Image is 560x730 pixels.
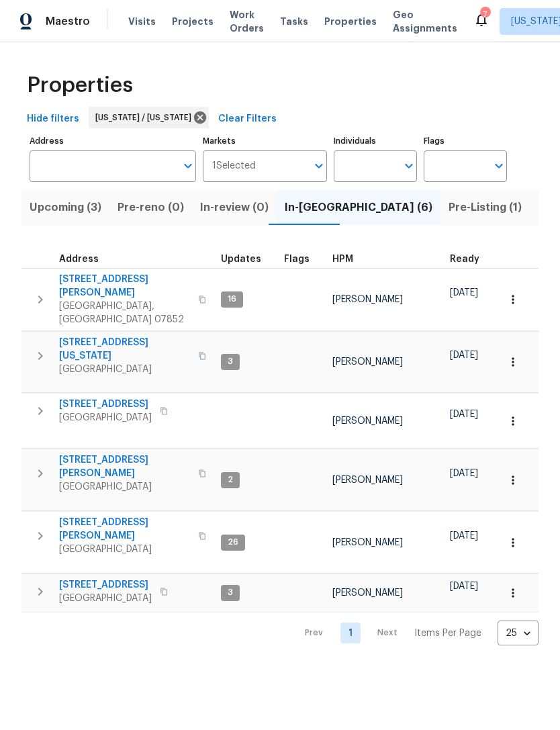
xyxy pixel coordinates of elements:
span: Work Orders [230,8,264,35]
div: Earliest renovation start date (first business day after COE or Checkout) [450,255,492,264]
span: [GEOGRAPHIC_DATA] [59,411,152,424]
span: [PERSON_NAME] [332,588,403,598]
span: [STREET_ADDRESS] [59,578,152,592]
span: [US_STATE] / [US_STATE] [95,111,197,124]
span: Updates [221,255,261,264]
span: [PERSON_NAME] [332,357,403,367]
label: Individuals [334,137,417,145]
button: Hide filters [21,107,85,132]
span: Maestro [46,15,90,28]
div: 7 [480,8,489,21]
button: Open [179,156,197,175]
span: [DATE] [450,288,478,298]
span: [PERSON_NAME] [332,538,403,547]
span: [GEOGRAPHIC_DATA], [GEOGRAPHIC_DATA] 07852 [59,300,190,326]
label: Address [30,137,196,145]
span: HPM [332,255,353,264]
span: [STREET_ADDRESS][US_STATE] [59,336,190,363]
span: Projects [172,15,214,28]
span: [STREET_ADDRESS][PERSON_NAME] [59,516,190,543]
span: 16 [222,293,242,305]
span: 3 [222,587,238,598]
span: [DATE] [450,582,478,591]
button: Clear Filters [213,107,282,132]
span: [GEOGRAPHIC_DATA] [59,480,190,494]
span: Flags [284,255,310,264]
span: [GEOGRAPHIC_DATA] [59,592,152,605]
p: Items Per Page [414,627,481,640]
span: Hide filters [27,111,79,128]
span: [STREET_ADDRESS][PERSON_NAME] [59,453,190,480]
label: Flags [424,137,507,145]
span: [GEOGRAPHIC_DATA] [59,363,190,376]
span: [DATE] [450,410,478,419]
span: [DATE] [450,351,478,360]
span: [STREET_ADDRESS][PERSON_NAME] [59,273,190,300]
span: Properties [324,15,377,28]
button: Open [310,156,328,175]
span: Visits [128,15,156,28]
button: Open [400,156,418,175]
span: Address [59,255,99,264]
span: [GEOGRAPHIC_DATA] [59,543,190,556]
span: Upcoming (3) [30,198,101,217]
span: Pre-Listing (1) [449,198,522,217]
span: [PERSON_NAME] [332,475,403,485]
span: [STREET_ADDRESS] [59,398,152,411]
span: Ready [450,255,479,264]
span: In-[GEOGRAPHIC_DATA] (6) [285,198,432,217]
span: 3 [222,356,238,367]
span: [DATE] [450,531,478,541]
span: Tasks [280,17,308,26]
span: [PERSON_NAME] [332,416,403,426]
span: Geo Assignments [393,8,457,35]
div: [US_STATE] / [US_STATE] [89,107,209,128]
span: In-review (0) [200,198,269,217]
span: 1 Selected [212,161,256,172]
span: 26 [222,537,244,548]
span: [DATE] [450,469,478,478]
span: 2 [222,474,238,486]
span: Properties [27,79,133,92]
span: Clear Filters [218,111,277,128]
div: 25 [498,616,539,651]
span: [PERSON_NAME] [332,295,403,304]
span: Pre-reno (0) [118,198,184,217]
label: Markets [203,137,328,145]
button: Open [489,156,508,175]
a: Goto page 1 [340,623,361,643]
nav: Pagination Navigation [292,621,539,645]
